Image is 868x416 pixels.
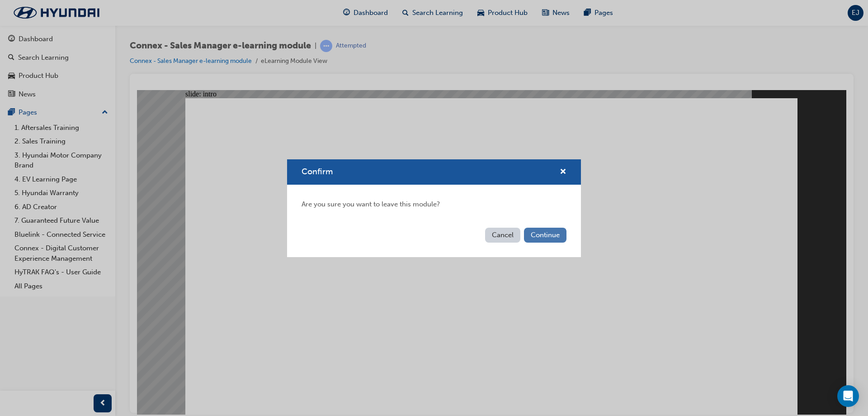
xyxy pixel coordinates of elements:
[302,167,333,177] span: Confirm
[287,159,581,257] div: Confirm
[560,168,566,177] span: cross-icon
[485,228,520,243] button: Cancel
[287,185,581,224] div: Are you sure you want to leave this module?
[837,385,859,407] div: Open Intercom Messenger
[524,228,566,243] button: Continue
[560,167,566,178] button: cross-icon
